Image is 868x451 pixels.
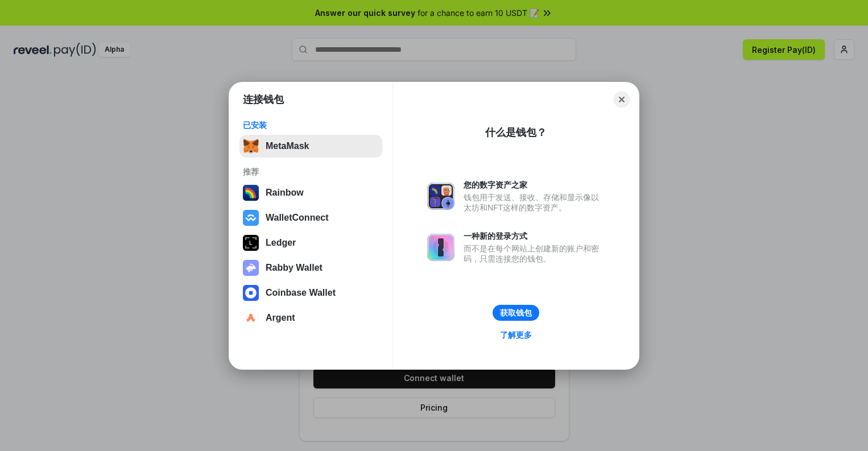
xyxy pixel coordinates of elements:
button: Coinbase Wallet [239,282,382,304]
img: svg+xml,%3Csvg%20width%3D%2228%22%20height%3D%2228%22%20viewBox%3D%220%200%2028%2028%22%20fill%3D... [243,210,259,226]
div: 您的数字资产之家 [464,180,605,190]
button: MetaMask [239,135,382,158]
img: svg+xml,%3Csvg%20xmlns%3D%22http%3A%2F%2Fwww.w3.org%2F2000%2Fsvg%22%20fill%3D%22none%22%20viewBox... [243,260,259,276]
img: svg+xml,%3Csvg%20width%3D%2228%22%20height%3D%2228%22%20viewBox%3D%220%200%2028%2028%22%20fill%3D... [243,285,259,301]
div: 推荐 [243,167,379,177]
div: 钱包用于发送、接收、存储和显示像以太坊和NFT这样的数字资产。 [464,192,605,213]
button: Close [614,92,630,107]
div: 了解更多 [500,330,532,340]
div: Argent [266,313,295,323]
button: Rainbow [239,181,382,204]
div: 获取钱包 [500,308,532,318]
div: Rabby Wallet [266,263,323,273]
img: svg+xml,%3Csvg%20width%3D%22120%22%20height%3D%22120%22%20viewBox%3D%220%200%20120%20120%22%20fil... [243,185,259,201]
div: 一种新的登录方式 [464,231,605,241]
button: Argent [239,307,382,329]
a: 了解更多 [493,328,539,342]
div: Coinbase Wallet [266,288,336,298]
img: svg+xml,%3Csvg%20fill%3D%22none%22%20height%3D%2233%22%20viewBox%3D%220%200%2035%2033%22%20width%... [243,138,259,154]
img: svg+xml,%3Csvg%20xmlns%3D%22http%3A%2F%2Fwww.w3.org%2F2000%2Fsvg%22%20width%3D%2228%22%20height%3... [243,235,259,251]
div: Rainbow [266,188,304,198]
button: WalletConnect [239,206,382,229]
div: 已安装 [243,120,379,130]
button: Ledger [239,231,382,254]
h1: 连接钱包 [243,93,284,106]
div: Ledger [266,238,296,248]
button: Rabby Wallet [239,256,382,279]
img: svg+xml,%3Csvg%20xmlns%3D%22http%3A%2F%2Fwww.w3.org%2F2000%2Fsvg%22%20fill%3D%22none%22%20viewBox... [427,234,454,261]
button: 获取钱包 [493,305,539,321]
div: WalletConnect [266,213,329,223]
img: svg+xml,%3Csvg%20xmlns%3D%22http%3A%2F%2Fwww.w3.org%2F2000%2Fsvg%22%20fill%3D%22none%22%20viewBox... [427,183,454,210]
div: 什么是钱包？ [485,126,547,139]
div: 而不是在每个网站上创建新的账户和密码，只需连接您的钱包。 [464,243,605,264]
div: MetaMask [266,141,309,151]
img: svg+xml,%3Csvg%20width%3D%2228%22%20height%3D%2228%22%20viewBox%3D%220%200%2028%2028%22%20fill%3D... [243,310,259,326]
